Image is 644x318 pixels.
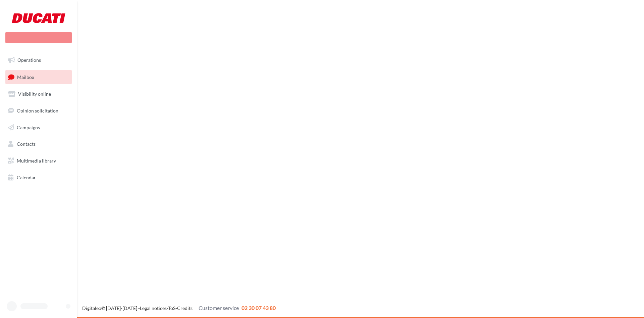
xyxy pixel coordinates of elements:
[17,124,40,130] span: Campaigns
[17,74,34,80] span: Mailbox
[241,305,276,311] span: 02 30 07 43 80
[17,57,41,63] span: Operations
[4,137,73,151] a: Contacts
[5,32,72,43] div: New campaign
[82,305,276,311] span: © [DATE]-[DATE] - - -
[4,87,73,101] a: Visibility online
[17,158,56,164] span: Multimedia library
[140,305,167,311] a: Legal notices
[17,141,36,147] span: Contacts
[82,305,101,311] a: Digitaleo
[4,53,73,67] a: Operations
[4,171,73,185] a: Calendar
[199,305,239,311] span: Customer service
[17,175,36,180] span: Calendar
[177,305,193,311] a: Credits
[4,154,73,168] a: Multimedia library
[168,305,175,311] a: ToS
[18,91,51,97] span: Visibility online
[17,108,58,113] span: Opinion solicitation
[4,70,73,84] a: Mailbox
[4,121,73,135] a: Campaigns
[4,104,73,118] a: Opinion solicitation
